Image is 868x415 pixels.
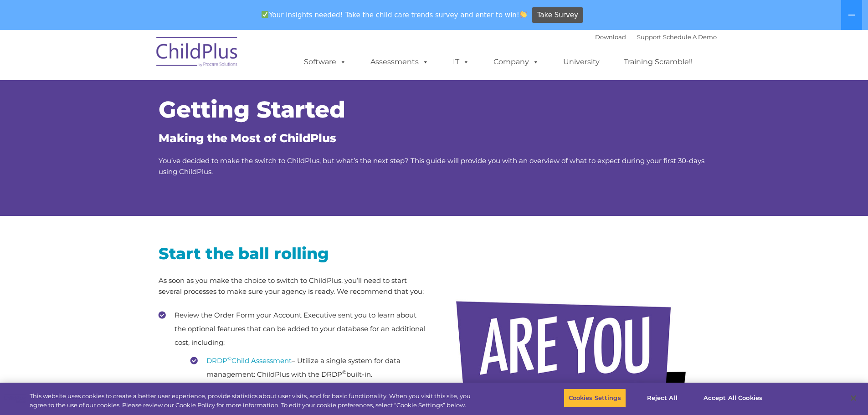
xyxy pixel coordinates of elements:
[258,6,531,24] span: Your insights needed! Take the child care trends survey and enter to win!
[532,7,583,23] a: Take Survey
[843,388,863,408] button: Close
[159,131,336,145] span: Making the Most of ChildPlus
[295,53,355,71] a: Software
[634,389,691,408] button: Reject All
[361,53,438,71] a: Assessments
[595,33,626,41] a: Download
[537,7,578,23] span: Take Survey
[190,354,427,381] li: – Utilize a single system for data management: ChildPlus with the DRDP built-in.
[30,392,478,410] div: This website uses cookies to create a better user experience, provide statistics about user visit...
[595,33,717,41] font: |
[699,389,767,408] button: Accept All Cookies
[159,96,345,123] span: Getting Started
[206,356,292,365] a: DRDP©Child Assessment
[159,275,427,297] p: As soon as you make the choice to switch to ChildPlus, you’ll need to start several processes to ...
[227,355,231,362] sup: ©
[159,243,427,264] h2: Start the ball rolling
[484,53,548,71] a: Company
[637,33,661,41] a: Support
[615,53,702,71] a: Training Scramble!!
[554,53,609,71] a: University
[564,389,626,408] button: Cookies Settings
[152,31,243,76] img: ChildPlus by Procare Solutions
[520,11,527,18] img: 👏
[159,156,704,176] span: You’ve decided to make the switch to ChildPlus, but what’s the next step? This guide will provide...
[663,33,717,41] a: Schedule A Demo
[262,11,268,18] img: ✅
[342,369,346,375] sup: ©
[444,53,478,71] a: IT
